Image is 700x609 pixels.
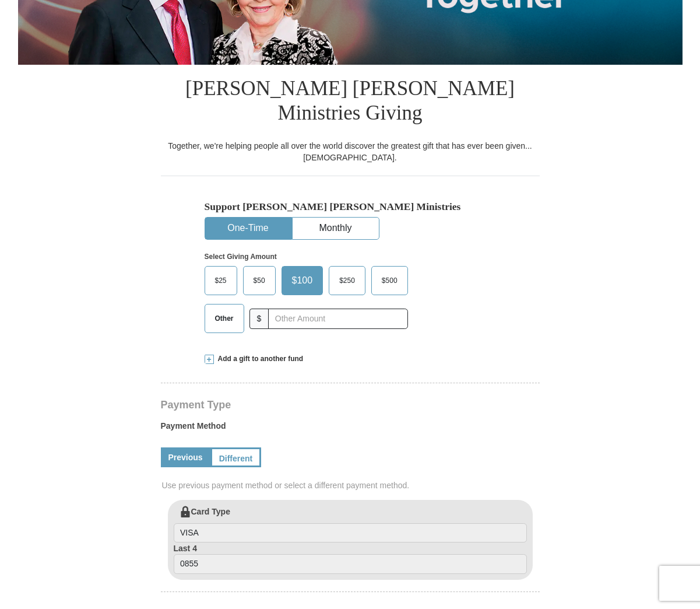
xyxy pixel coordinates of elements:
div: Together, we're helping people all over the world discover the greatest gift that has ever been g... [161,140,540,163]
strong: Select Giving Amount [205,253,277,261]
button: Monthly [293,218,379,239]
h4: Payment Type [161,400,540,409]
a: Different [210,447,262,467]
span: Use previous payment method or select a different payment method. [162,480,541,491]
h1: [PERSON_NAME] [PERSON_NAME] Ministries Giving [161,65,540,140]
a: Previous [161,447,210,467]
button: One-Time [205,218,291,239]
h5: Support [PERSON_NAME] [PERSON_NAME] Ministries [205,201,496,213]
input: Card Type [174,523,527,543]
span: $100 [286,272,319,289]
span: $250 [333,272,361,289]
span: $25 [209,272,233,289]
label: Payment Method [161,420,540,437]
span: $ [249,309,269,329]
input: Other Amount [268,309,407,329]
span: Add a gift to another fund [214,354,304,364]
span: $50 [248,272,271,289]
label: Last 4 [174,542,527,574]
input: Last 4 [174,554,527,574]
span: Other [209,310,240,327]
span: $500 [376,272,403,289]
label: Card Type [174,506,527,543]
